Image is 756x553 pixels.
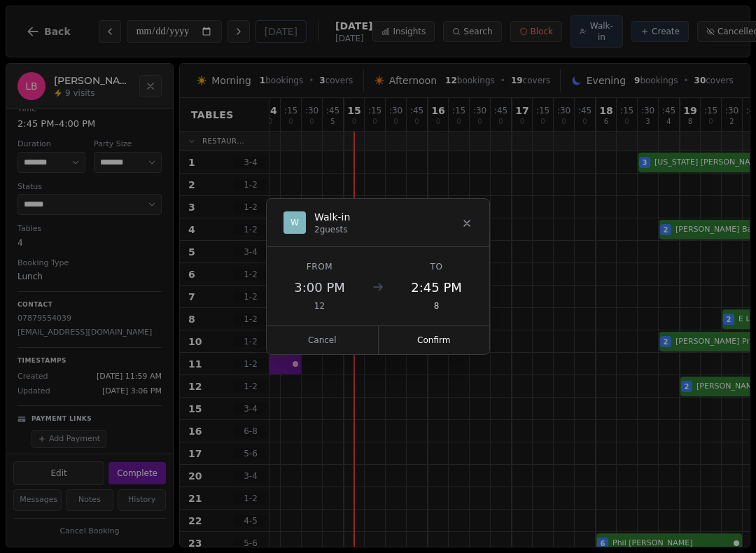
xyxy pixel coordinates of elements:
[400,261,472,272] div: To
[379,326,490,354] button: Confirm
[267,326,379,354] button: Cancel
[314,224,350,235] div: 2 guests
[400,300,472,311] div: 8
[400,278,472,297] div: 2:45 PM
[283,278,356,297] div: 3:00 PM
[314,210,350,224] div: Walk-in
[283,261,356,272] div: From
[283,211,306,234] div: W
[283,300,356,311] div: 12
